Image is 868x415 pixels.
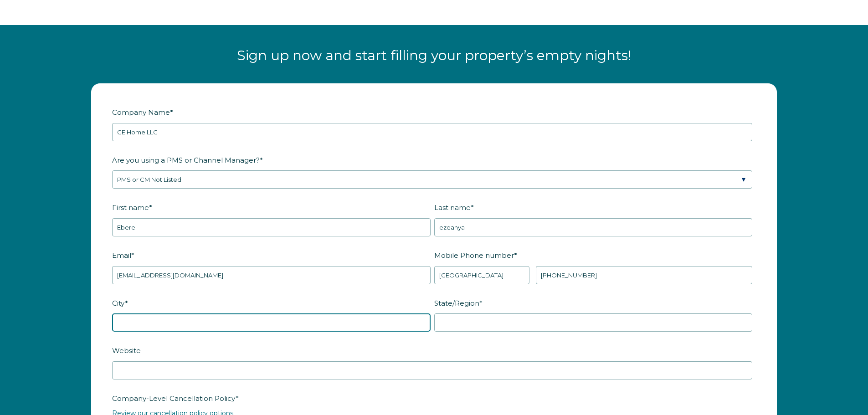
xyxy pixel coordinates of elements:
[112,296,125,310] span: City
[112,105,170,119] span: Company Name
[434,296,479,310] span: State/Region
[112,343,141,358] span: Website
[237,47,631,64] span: Sign up now and start filling your property’s empty nights!
[112,248,131,262] span: Email
[112,153,260,167] span: Are you using a PMS or Channel Manager?
[434,200,471,215] span: Last name
[112,391,236,405] span: Company-Level Cancellation Policy
[112,200,149,215] span: First name
[434,248,514,262] span: Mobile Phone number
